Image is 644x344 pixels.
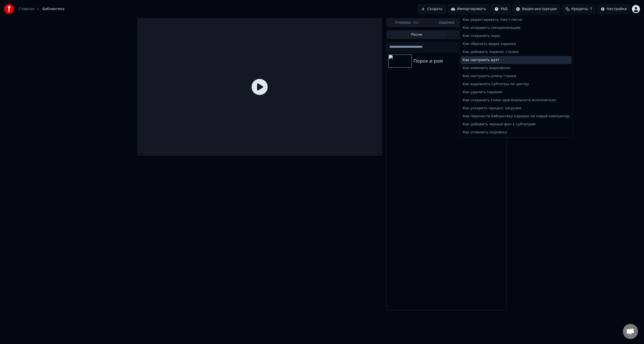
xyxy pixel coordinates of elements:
[461,64,572,72] div: Как изменить видеофона
[461,16,572,24] div: Как редактировать текст песни
[461,120,572,128] div: Как добавить черный фон к субтитрам
[461,104,572,112] div: Как ускорить процесс загрузки
[461,24,572,32] div: Как исправить синхронизацию
[461,32,572,40] div: Как сохранить хоры
[461,88,572,96] div: Как удалить караоке
[461,128,572,136] div: Как отменить подписку
[461,80,572,88] div: Как выровнять субтитры по центру
[461,96,572,104] div: Как сохранить голос оригинального исполнителя
[461,40,572,48] div: Как обрезать видео караоке
[461,72,572,80] div: Как настроить длину строки
[461,112,572,120] div: Как перенести библиотеку караоке на новый компьютер
[461,48,572,56] div: Как добавить перенос строки
[461,56,572,64] div: Как настроить дуэт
